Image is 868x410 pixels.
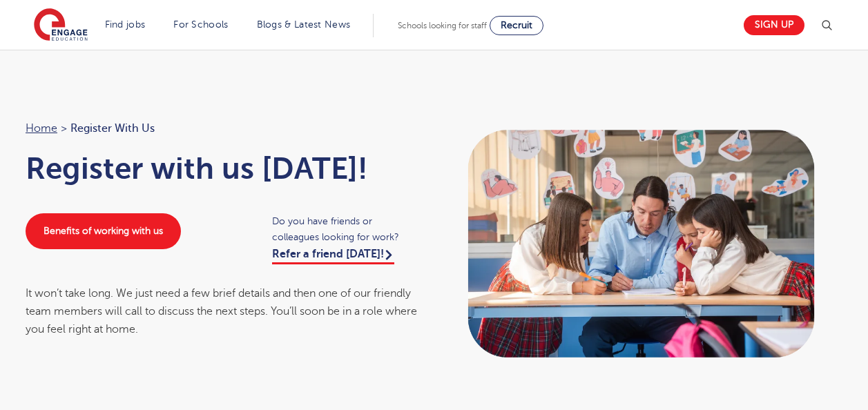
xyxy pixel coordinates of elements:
[26,213,181,249] a: Benefits of working with us
[490,16,543,35] a: Recruit
[26,151,421,186] h1: Register with us [DATE]!
[272,248,394,264] a: Refer a friend [DATE]!
[26,284,421,339] div: It won’t take long. We just need a few brief details and then one of our friendly team members wi...
[26,119,421,137] nav: breadcrumb
[744,15,804,35] a: Sign up
[257,19,351,30] a: Blogs & Latest News
[501,20,532,30] span: Recruit
[34,8,88,43] img: Engage Education
[398,21,487,30] span: Schools looking for staff
[61,122,67,135] span: >
[70,119,155,137] span: Register with us
[173,19,228,30] a: For Schools
[105,19,146,30] a: Find jobs
[26,122,57,135] a: Home
[272,213,421,245] span: Do you have friends or colleagues looking for work?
